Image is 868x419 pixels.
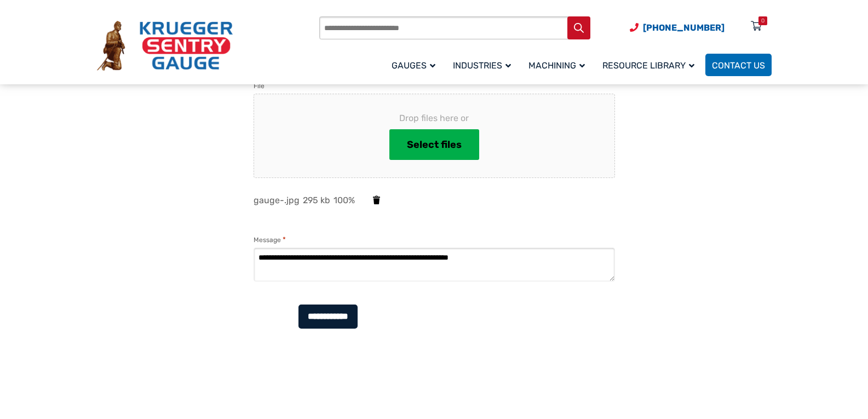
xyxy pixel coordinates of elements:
span: [PHONE_NUMBER] [643,22,725,33]
a: Gauges [385,52,446,78]
button: select files, file [389,129,479,160]
span: Industries [453,60,511,71]
a: Industries [446,52,522,78]
a: Resource Library [596,52,705,78]
span: gauge-.jpg [254,195,300,205]
a: Contact Us [705,54,772,76]
span: Contact Us [712,60,765,71]
span: Gauges [392,60,435,71]
span: 295 kb [300,195,334,205]
img: Krueger Sentry Gauge [97,21,233,71]
span: Resource Library [602,60,694,71]
a: Machining [522,52,596,78]
a: Phone Number (920) 434-8860 [630,21,725,35]
label: Message [254,234,286,245]
span: Drop files here or [272,112,597,125]
span: 100% [334,195,355,205]
span: Machining [528,60,585,71]
div: 0 [761,16,764,25]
